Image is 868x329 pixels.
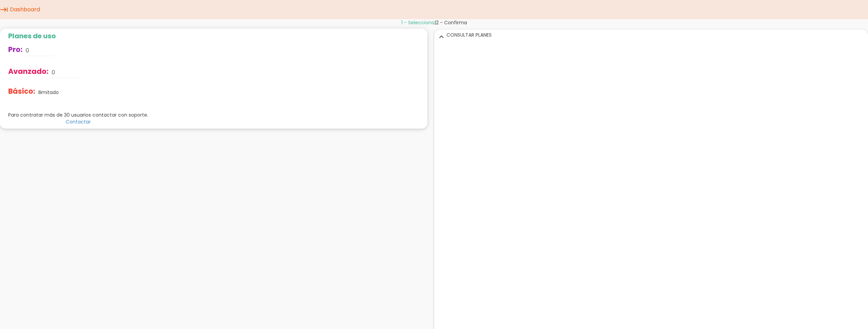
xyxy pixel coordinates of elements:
p: Para contratar más de 30 usuarios contactar con soporte. [8,111,148,118]
div: CONSULTAR PLANES [435,30,868,40]
span: 2 - Confirma [436,19,467,26]
h2: Planes de uso [8,32,148,40]
p: Ilimitado [38,89,59,96]
span: Avanzado: [8,66,49,76]
span: Básico: [8,86,35,96]
span: Pro: [8,44,23,54]
span: 1 - Selecciona [401,19,435,26]
i: expand_more [436,32,447,41]
a: Contactar [66,118,91,125]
